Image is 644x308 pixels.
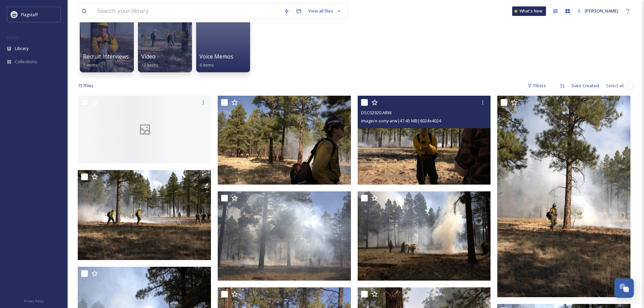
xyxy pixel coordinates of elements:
input: Search your library [94,4,281,19]
span: Library [15,45,28,52]
img: DSC02916.ARW [358,191,491,280]
img: DSC02920.ARW [358,96,491,185]
span: 6 items [199,62,214,68]
span: Select all [606,82,624,89]
a: [PERSON_NAME] [574,4,622,18]
button: Open Chat [614,278,634,298]
span: MEDIA [7,35,19,40]
div: Date Created [568,79,602,92]
a: Privacy Policy [24,297,44,305]
span: image/x-sony-arw | 47.45 MB | 6024 x 4024 [361,118,441,124]
img: DSC02918.ARW [78,170,212,260]
span: 12 items [141,62,158,68]
img: DSC02917.ARW [218,191,351,280]
img: DSC02919.ARW [497,96,632,297]
a: View all files [305,4,344,18]
a: Video12 items [141,53,158,68]
span: Recruit Interviews [83,53,129,60]
span: Flagstaff [21,11,38,18]
a: What's New [512,6,546,16]
span: Collections [15,58,37,65]
span: Video [141,53,156,60]
a: Recruit Interviews5 items [83,53,129,68]
div: Filters [524,79,549,92]
span: 5 items [83,62,98,68]
span: DSC02920.ARW [361,110,392,116]
img: images%20%282%29.jpeg [11,11,18,18]
span: [PERSON_NAME] [585,8,618,14]
span: Voice Memos [199,53,233,60]
a: Voice Memos6 items [199,53,233,68]
span: Privacy Policy [24,299,44,303]
img: DSC02921.ARW [218,96,351,185]
span: 157 file s [78,82,94,89]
